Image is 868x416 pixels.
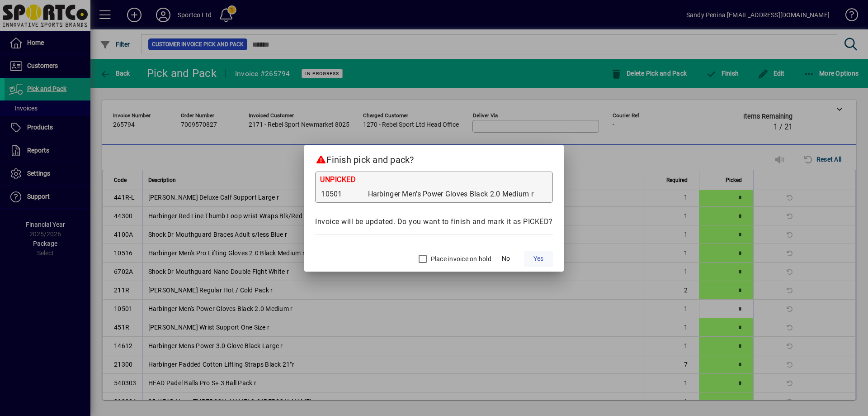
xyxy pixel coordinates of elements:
[320,174,548,187] div: UNPICKED
[368,188,548,200] td: Harbinger Men's Power Gloves Black 2.0 Medium r
[304,145,564,171] h2: Finish pick and pack?
[524,251,553,267] button: Yes
[491,251,520,267] button: No
[502,254,510,263] span: No
[533,254,543,263] span: Yes
[429,254,491,263] label: Place invoice on hold
[315,216,553,227] div: Invoice will be updated. Do you want to finish and mark it as PICKED?
[320,188,367,200] td: 10501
